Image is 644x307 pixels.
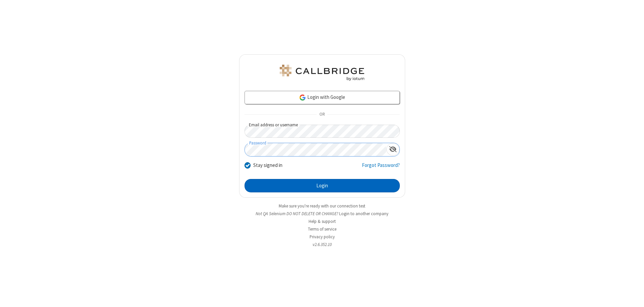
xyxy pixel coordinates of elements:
li: Not QA Selenium DO NOT DELETE OR CHANGE? [239,210,405,217]
a: Help & support [309,219,336,224]
button: Login [245,179,400,192]
input: Email address or username [245,125,400,138]
span: OR [317,110,327,119]
img: QA Selenium DO NOT DELETE OR CHANGE [278,65,366,81]
a: Terms of service [308,226,336,232]
a: Privacy policy [310,234,335,240]
button: Login to another company [339,210,388,217]
label: Stay signed in [253,162,282,169]
input: Password [245,143,386,156]
a: Make sure you're ready with our connection test [279,203,365,209]
a: Login with Google [245,91,400,104]
img: google-icon.png [299,94,306,101]
div: Show password [386,143,399,156]
li: v2.6.352.10 [239,241,405,248]
a: Forgot Password? [362,162,400,174]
